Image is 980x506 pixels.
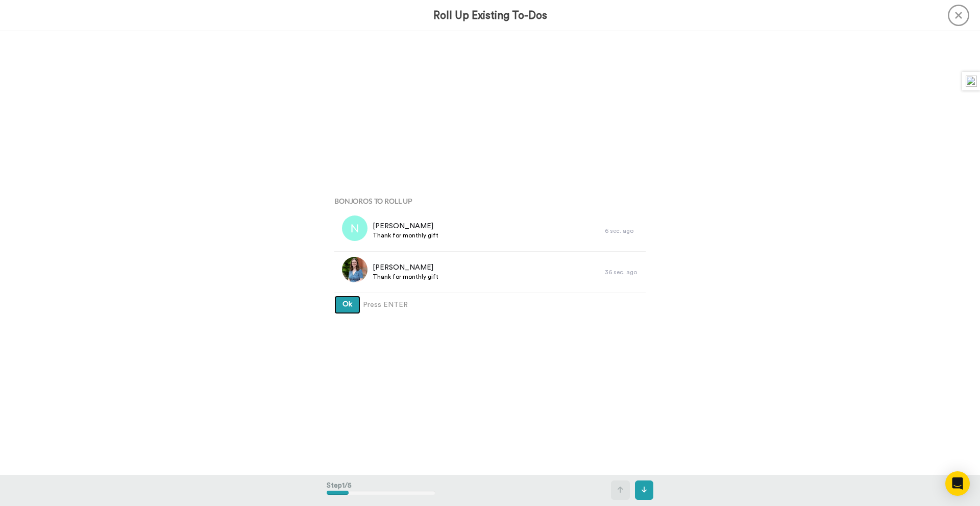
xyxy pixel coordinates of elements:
[433,10,547,21] h3: Roll Up Existing To-Dos
[605,227,641,235] div: 6 sec. ago
[334,197,646,205] h4: Bonjoros To Roll Up
[373,273,438,281] span: Thank for monthly gift
[342,215,367,241] img: n.png
[363,300,408,310] span: Press ENTER
[373,221,438,231] span: [PERSON_NAME]
[342,257,367,282] img: 9929f46d-dd70-421b-ab60-4ac04d3cd097.jpg
[373,231,438,239] span: Thank for monthly gift
[373,262,438,273] span: [PERSON_NAME]
[605,268,641,276] div: 36 sec. ago
[342,301,352,308] span: Ok
[945,471,970,496] div: Open Intercom Messenger
[334,296,360,314] button: Ok
[327,475,435,505] div: Step 1 / 5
